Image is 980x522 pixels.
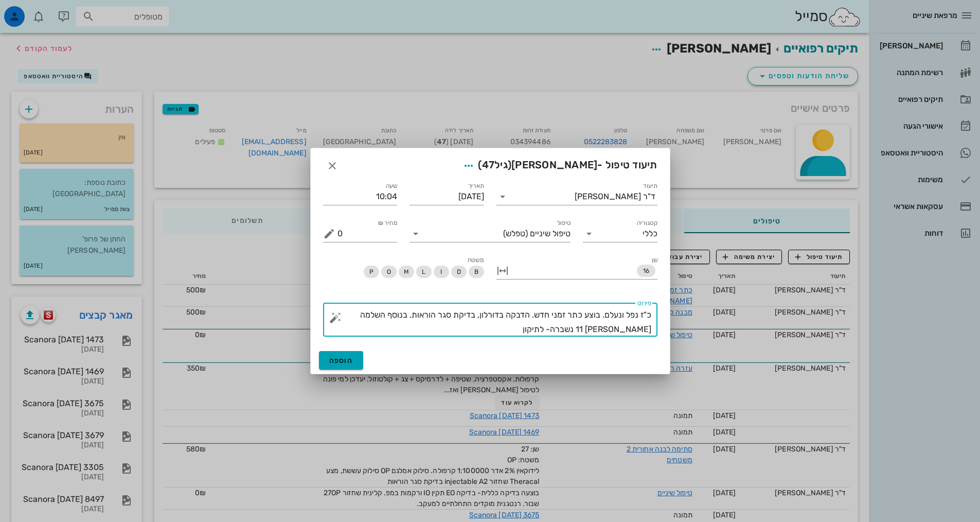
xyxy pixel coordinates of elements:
button: הוספה [319,351,364,370]
span: 47 [482,159,495,171]
label: תאריך [468,182,484,190]
button: מחיר ₪ appended action [323,228,335,240]
span: D [456,266,460,278]
span: הוספה [329,356,353,365]
label: פירוט [637,300,651,307]
span: (גיל ) [478,159,511,171]
span: תיעוד טיפול - [459,156,657,175]
span: משטח [468,256,484,264]
span: M [403,266,408,278]
span: L [422,266,425,278]
label: טיפול [557,219,571,227]
span: טיפול שיניים [530,229,571,238]
label: מחיר ₪ [378,219,398,227]
span: O [386,266,390,278]
div: ד"ר [PERSON_NAME] [575,192,655,201]
span: P [369,266,373,278]
span: 16 [643,265,649,277]
label: שן [651,256,657,264]
div: תיעודד"ר [PERSON_NAME] [496,188,657,205]
label: קטגוריה [636,219,657,227]
span: I [440,266,442,278]
span: (טפלש) [503,229,528,238]
span: [PERSON_NAME] [511,159,597,171]
label: שעה [386,182,398,190]
label: תיעוד [643,182,657,190]
span: B [474,266,478,278]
